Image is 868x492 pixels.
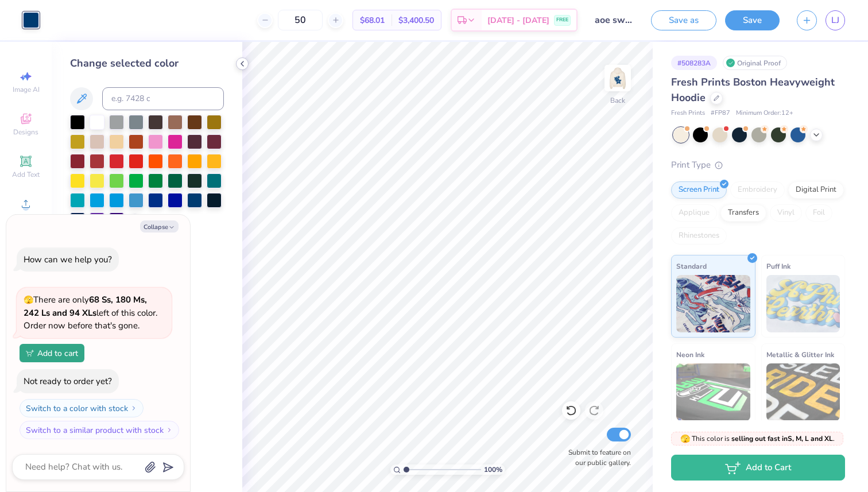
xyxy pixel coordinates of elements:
[24,294,147,319] strong: 68 Ss, 180 Ms, 242 Ls and 94 XLs
[13,127,38,137] span: Designs
[487,14,549,26] span: [DATE] - [DATE]
[24,254,112,265] div: How can we help you?
[730,181,785,199] div: Embroidery
[788,181,844,199] div: Digital Print
[484,464,502,475] span: 100 %
[805,204,832,222] div: Foil
[736,109,793,118] span: Minimum Order: 12 +
[671,56,717,70] div: # 508283A
[676,348,704,361] span: Neon Ink
[725,10,780,30] button: Save
[140,220,179,233] button: Collapse
[556,16,568,24] span: FREE
[766,275,840,332] img: Puff Ink
[680,433,690,444] span: 🫣
[651,10,716,30] button: Save as
[24,294,157,331] span: There are only left of this color. Order now before that's gone.
[606,67,629,90] img: Back
[586,9,642,32] input: Untitled Design
[671,158,845,172] div: Print Type
[398,14,434,26] span: $3,400.50
[14,212,37,222] span: Upload
[826,10,845,30] a: LJ
[562,447,631,468] label: Submit to feature on our public gallery.
[720,204,766,222] div: Transfers
[711,109,730,118] span: # FP87
[766,348,834,361] span: Metallic & Glitter Ink
[766,260,790,272] span: Puff Ink
[24,375,112,387] div: Not ready to order yet?
[24,295,33,305] span: 🫣
[676,275,750,332] img: Standard
[676,363,750,421] img: Neon Ink
[20,421,179,439] button: Switch to a similar product with stock
[360,14,385,26] span: $68.01
[70,56,224,71] div: Change selected color
[20,344,84,362] button: Add to cart
[278,10,323,30] input: – –
[130,405,137,412] img: Switch to a color with stock
[723,56,787,70] div: Original Proof
[831,14,839,27] span: LJ
[680,433,835,444] span: This color is .
[671,75,835,104] span: Fresh Prints Boston Heavyweight Hoodie
[671,455,845,481] button: Add to Cart
[12,170,40,179] span: Add Text
[20,399,144,417] button: Switch to a color with stock
[671,227,727,245] div: Rhinestones
[770,204,802,222] div: Vinyl
[102,87,224,110] input: e.g. 7428 c
[671,181,727,199] div: Screen Print
[671,204,717,222] div: Applique
[610,95,625,106] div: Back
[766,363,840,421] img: Metallic & Glitter Ink
[676,260,707,272] span: Standard
[166,427,173,433] img: Switch to a similar product with stock
[731,434,833,443] strong: selling out fast in S, M, L and XL
[671,109,705,118] span: Fresh Prints
[26,350,34,357] img: Add to cart
[13,85,40,94] span: Image AI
